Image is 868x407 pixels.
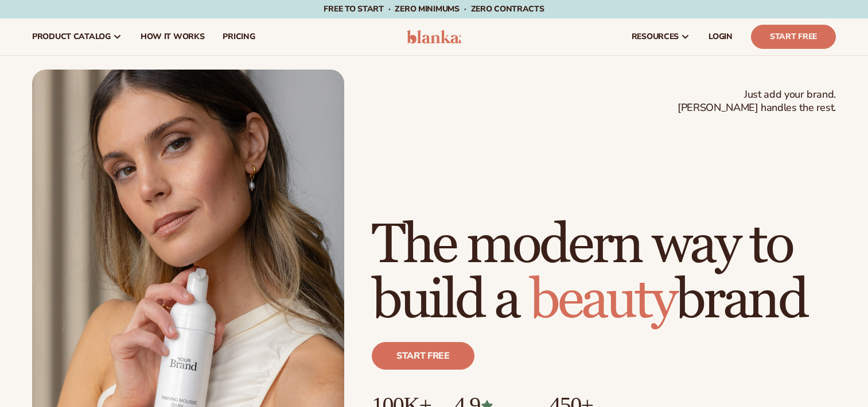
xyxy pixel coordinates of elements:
img: logo [407,30,461,44]
span: How It Works [141,32,205,41]
span: Just add your brand. [PERSON_NAME] handles the rest. [678,88,836,115]
h1: The modern way to build a brand [372,218,836,328]
a: How It Works [131,18,214,55]
a: pricing [213,18,264,55]
span: Free to start · ZERO minimums · ZERO contracts [324,3,544,14]
span: beauty [530,267,675,334]
span: LOGIN [709,32,733,41]
a: resources [622,18,699,55]
a: Start Free [751,25,836,49]
a: Start free [372,342,474,370]
span: pricing [223,32,255,41]
a: product catalog [23,18,131,55]
span: product catalog [32,32,111,41]
span: resources [632,32,679,41]
a: LOGIN [699,18,742,55]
